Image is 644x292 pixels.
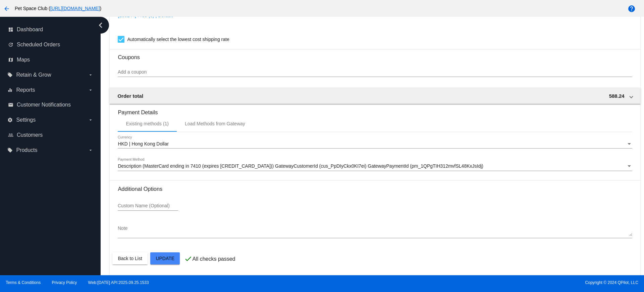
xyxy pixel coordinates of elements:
[117,93,143,99] span: Order total
[126,121,169,126] div: Existing methods (1)
[8,102,13,108] i: email
[88,117,93,123] i: arrow_drop_down
[8,99,93,110] a: email Customer Notifications
[118,256,142,261] span: Back to List
[7,72,13,78] i: local_offer
[8,27,13,32] i: dashboard
[192,256,235,262] p: All checks passed
[7,117,13,123] i: settings
[52,280,77,285] a: Privacy Policy
[7,87,13,93] i: equalizer
[17,102,71,108] span: Customer Notifications
[88,87,93,93] i: arrow_drop_down
[8,54,93,65] a: map Maps
[17,27,43,33] span: Dashboard
[17,132,43,138] span: Customers
[8,132,13,138] i: people_outline
[609,93,625,99] span: 588.24
[118,164,632,169] mat-select: Payment Method
[17,57,30,63] span: Maps
[17,42,60,48] span: Scheduled Orders
[88,72,93,78] i: arrow_drop_down
[118,163,483,169] span: Description (MasterCard ending in 7410 (expires [CREDIT_CARD_DATA])) GatewayCustomerId (cus_PpDIy...
[127,35,229,43] span: Automatically select the lowest cost shipping rate
[118,49,632,60] h3: Coupons
[156,256,174,261] span: Update
[8,24,93,35] a: dashboard Dashboard
[88,280,149,285] a: Web:[DATE] API:2025.09.25.1533
[3,5,11,13] mat-icon: arrow_back
[15,6,101,11] span: Pet Space Club ( )
[118,186,632,192] h3: Additional Options
[7,148,13,153] i: local_offer
[118,203,178,209] input: Custom Name (Optional)
[118,141,632,147] mat-select: Currency
[150,252,180,264] button: Update
[185,121,245,126] div: Load Methods from Gateway
[118,70,632,75] input: Add a coupon
[8,57,13,62] i: map
[112,252,147,264] button: Back to List
[118,141,168,147] span: HKD | Hong Kong Dollar
[109,88,640,104] mat-expansion-panel-header: Order total 588.24
[8,130,93,140] a: people_outline Customers
[628,5,636,13] mat-icon: help
[16,72,51,78] span: Retain & Grow
[8,42,13,47] i: update
[50,6,100,11] a: [URL][DOMAIN_NAME]
[16,117,36,123] span: Settings
[8,39,93,50] a: update Scheduled Orders
[16,87,35,93] span: Reports
[95,20,106,31] i: chevron_left
[328,280,638,285] span: Copyright © 2024 QPilot, LLC
[88,148,93,153] i: arrow_drop_down
[6,280,41,285] a: Terms & Conditions
[16,147,37,153] span: Products
[118,104,632,116] h3: Payment Details
[184,255,192,263] mat-icon: check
